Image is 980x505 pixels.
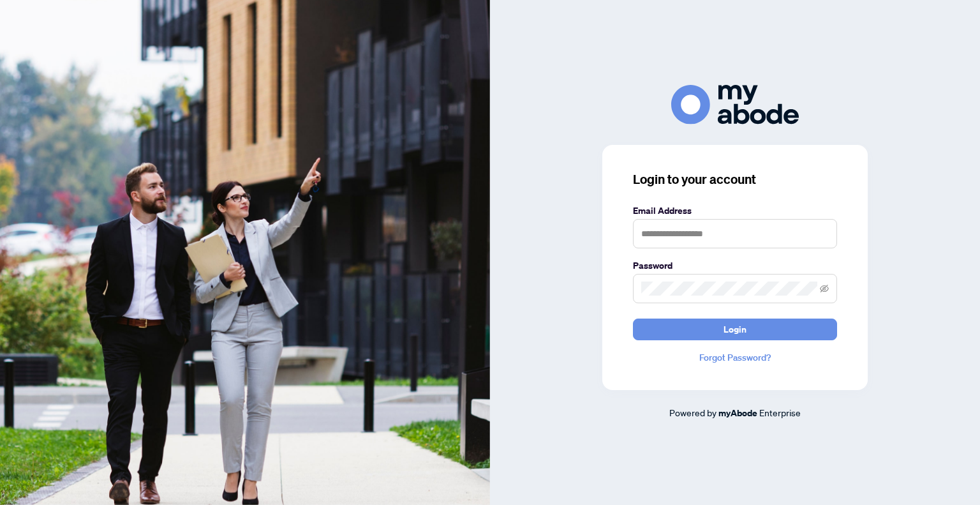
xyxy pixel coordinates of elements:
label: Email Address [633,204,837,218]
span: Powered by [669,407,716,418]
a: Forgot Password? [633,350,837,365]
h3: Login to your account [633,170,837,188]
span: eye-invisible [820,284,829,293]
span: Login [724,319,746,340]
img: ma-logo [671,85,799,124]
button: Login [633,319,837,340]
a: myAbode [718,406,757,420]
span: Enterprise [759,407,801,418]
label: Password [633,259,837,273]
